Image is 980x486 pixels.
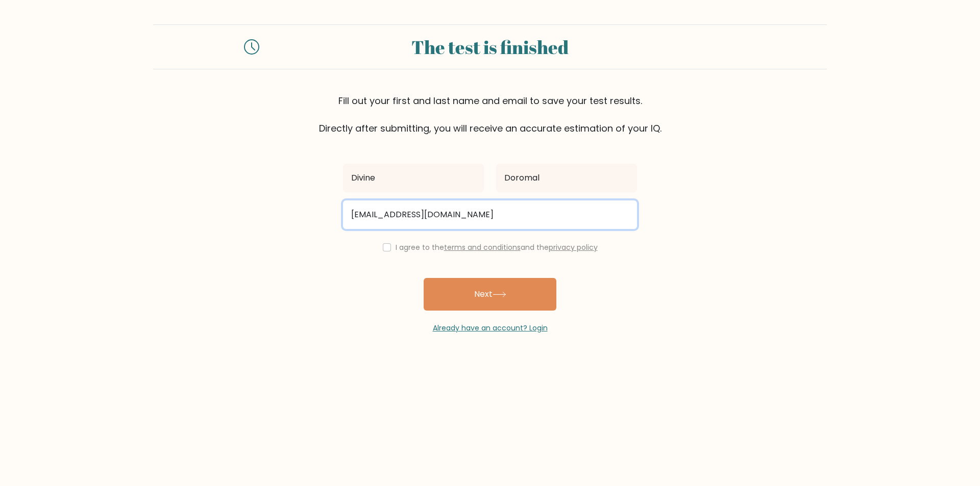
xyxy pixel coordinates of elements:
input: Last name [496,164,637,192]
label: I agree to the and the [396,242,598,252]
input: Email [343,200,637,229]
button: Next [424,278,556,311]
div: Fill out your first and last name and email to save your test results. Directly after submitting,... [153,94,827,135]
a: terms and conditions [444,242,521,252]
input: First name [343,164,484,192]
div: The test is finished [272,33,708,61]
a: Already have an account? Login [433,323,548,333]
a: privacy policy [549,242,598,252]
